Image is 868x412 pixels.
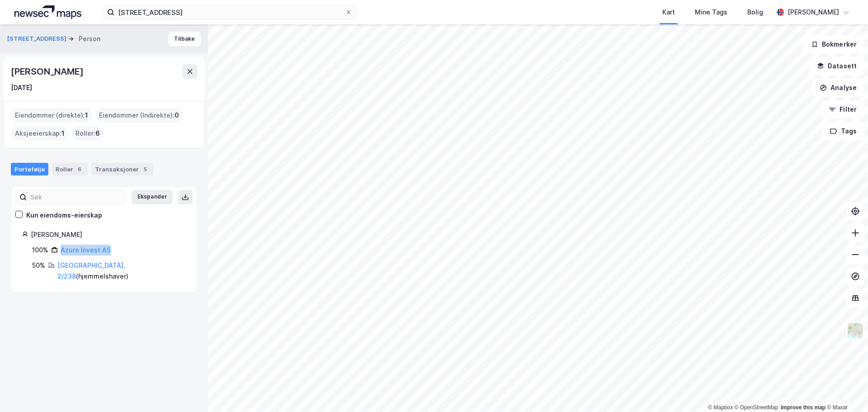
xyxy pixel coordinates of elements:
[14,5,81,19] img: logo.a4113a55bc3d86da70a041830d287a7e.svg
[847,322,864,339] img: Z
[788,7,839,18] div: [PERSON_NAME]
[57,261,125,280] a: [GEOGRAPHIC_DATA], 2/238
[823,369,868,412] iframe: Chat Widget
[95,128,100,139] span: 6
[72,126,104,141] div: Roller :
[803,35,864,53] button: Bokmerker
[61,246,111,254] a: Azure Invest AS
[11,64,85,79] div: [PERSON_NAME]
[61,128,65,139] span: 1
[11,126,68,141] div: Aksjeeierskap :
[95,108,183,123] div: Eiendommer (Indirekte) :
[735,404,778,411] a: OpenStreetMap
[31,229,186,240] div: [PERSON_NAME]
[27,190,126,204] input: Søk
[11,163,48,175] div: Portefølje
[7,34,68,43] button: [STREET_ADDRESS]
[85,110,88,121] span: 1
[809,57,864,75] button: Datasett
[79,33,100,44] div: Person
[52,163,88,175] div: Roller
[132,190,173,204] button: Ekspander
[747,7,763,18] div: Bolig
[26,210,102,221] div: Kun eiendoms-eierskap
[822,122,864,140] button: Tags
[662,7,675,18] div: Kart
[695,7,727,18] div: Mine Tags
[32,260,45,271] div: 50%
[32,245,48,256] div: 100%
[168,32,201,46] button: Tilbake
[708,404,733,411] a: Mapbox
[175,110,179,121] span: 0
[812,79,864,97] button: Analyse
[57,260,186,282] div: ( hjemmelshaver )
[821,100,864,118] button: Filter
[11,108,92,123] div: Eiendommer (direkte) :
[781,404,826,411] a: Improve this map
[114,5,345,19] input: Søk på adresse, matrikkel, gårdeiere, leietakere eller personer
[91,163,153,175] div: Transaksjoner
[141,165,150,174] div: 5
[11,82,32,93] div: [DATE]
[75,165,84,174] div: 6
